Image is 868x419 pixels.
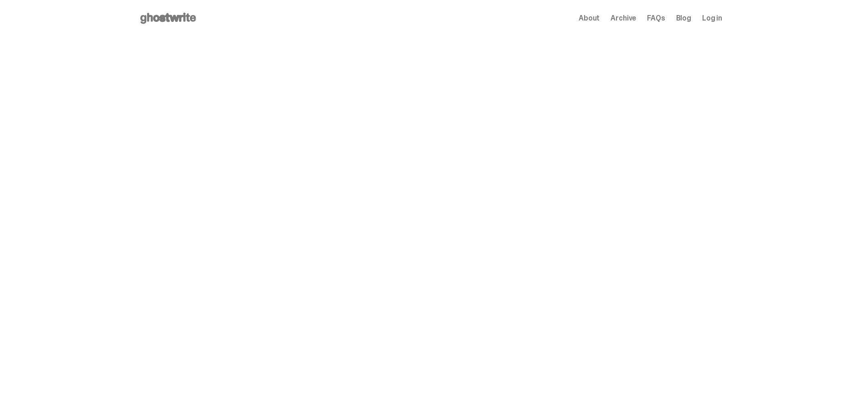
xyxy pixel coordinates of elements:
[579,15,600,22] a: About
[702,15,722,22] a: Log in
[611,15,636,22] a: Archive
[676,15,691,22] a: Blog
[647,15,665,22] a: FAQs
